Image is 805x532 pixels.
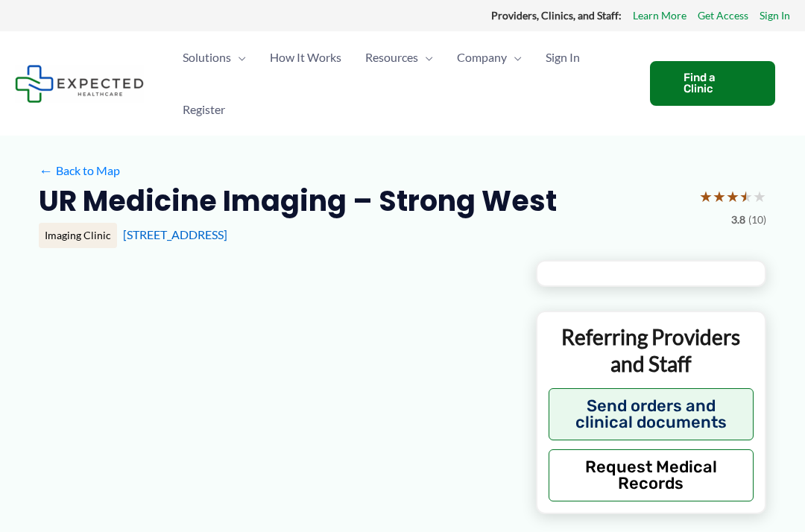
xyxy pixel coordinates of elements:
[534,31,592,83] a: Sign In
[546,31,580,83] span: Sign In
[123,227,227,241] a: [STREET_ADDRESS]
[270,31,341,83] span: How It Works
[183,31,231,83] span: Solutions
[760,6,790,25] a: Sign In
[39,223,117,248] div: Imaging Clinic
[549,388,754,440] button: Send orders and clinical documents
[353,31,445,83] a: ResourcesMenu Toggle
[713,183,726,210] span: ★
[507,31,522,83] span: Menu Toggle
[731,210,745,229] span: 3.8
[171,83,237,136] a: Register
[183,83,225,136] span: Register
[258,31,353,83] a: How It Works
[549,323,754,378] p: Referring Providers and Staff
[753,183,766,210] span: ★
[15,65,144,103] img: Expected Healthcare Logo - side, dark font, small
[748,210,766,229] span: (10)
[739,183,753,210] span: ★
[445,31,534,83] a: CompanyMenu Toggle
[39,159,120,182] a: ←Back to Map
[365,31,418,83] span: Resources
[171,31,635,136] nav: Primary Site Navigation
[633,6,686,25] a: Learn More
[491,9,622,22] strong: Providers, Clinics, and Staff:
[549,449,754,501] button: Request Medical Records
[650,61,775,106] a: Find a Clinic
[171,31,258,83] a: SolutionsMenu Toggle
[418,31,433,83] span: Menu Toggle
[39,183,557,219] h2: UR Medicine Imaging – Strong West
[726,183,739,210] span: ★
[231,31,246,83] span: Menu Toggle
[698,6,748,25] a: Get Access
[457,31,507,83] span: Company
[39,163,53,177] span: ←
[699,183,713,210] span: ★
